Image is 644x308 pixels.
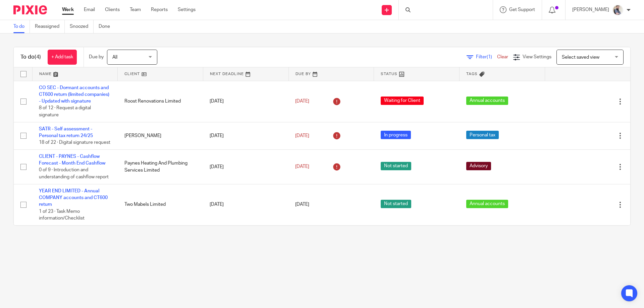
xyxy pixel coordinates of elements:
a: Settings [178,6,196,13]
span: (4) [35,54,41,60]
span: 1 of 23 · Task Memo information/Checklist [39,209,85,221]
td: Paynes Heating And Plumbing Services Limited [118,149,203,184]
a: Reassigned [35,20,65,33]
span: Not started [381,200,411,208]
span: [DATE] [295,99,309,104]
span: Tags [466,72,478,76]
td: [DATE] [203,184,288,225]
a: Clients [105,6,120,13]
h1: To do [20,54,41,61]
span: Not started [381,162,411,170]
a: + Add task [48,50,77,65]
span: 0 of 9 · Introduction and understanding of cashflow report [39,168,109,180]
span: Advisory [466,162,491,170]
span: Annual accounts [466,200,508,208]
td: Two Mabels Limited [118,184,203,225]
a: CLIENT - PAYNES - Cashflow Forecast - Month End Cashflow [39,154,105,166]
a: Clear [497,55,508,59]
span: [DATE] [295,202,309,207]
span: Get Support [509,7,535,12]
td: [DATE] [203,149,288,184]
a: CO SEC - Dormant accounts and CT600 return (limited companies) - Updated with signature [39,85,109,104]
span: View Settings [523,55,551,59]
td: [PERSON_NAME] [118,122,203,149]
span: [DATE] [295,133,309,138]
span: 18 of 22 · Digital signature request [39,140,110,145]
a: Snoozed [70,20,94,33]
img: Pixie%2002.jpg [612,5,623,15]
a: Work [62,6,74,13]
span: In progress [381,131,411,139]
a: SATR - Self assessment - Personal tax return 24/25 [39,127,93,138]
a: To do [13,20,30,33]
a: Done [99,20,115,33]
span: 8 of 12 · Request a digital signature [39,106,91,118]
a: Reports [151,6,168,13]
td: [DATE] [203,81,288,122]
span: Personal tax [466,131,499,139]
a: Email [84,6,95,13]
span: (1) [487,55,492,59]
a: Team [130,6,141,13]
p: [PERSON_NAME] [572,6,609,13]
img: Pixie [13,5,47,14]
span: All [112,55,117,60]
td: Roost Renovations Limited [118,81,203,122]
span: [DATE] [295,165,309,169]
p: Due by [89,54,104,60]
span: Select saved view [562,55,599,60]
td: [DATE] [203,122,288,149]
span: Waiting for Client [381,97,424,105]
a: YEAR END LIMITED - Annual COMPANY accounts and CT600 return [39,189,108,207]
span: Annual accounts [466,97,508,105]
span: Filter [476,55,497,59]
